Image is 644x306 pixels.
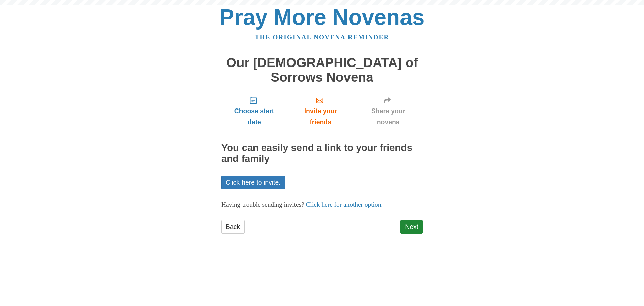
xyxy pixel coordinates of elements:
[354,91,423,131] a: Share your novena
[400,220,423,234] a: Next
[221,176,285,189] a: Click here to invite.
[255,34,389,41] a: The original novena reminder
[361,105,416,128] span: Share your novena
[221,91,287,131] a: Choose start date
[221,143,423,164] h2: You can easily send a link to your friends and family
[221,56,423,84] h1: Our [DEMOGRAPHIC_DATA] of Sorrows Novena
[294,105,347,128] span: Invite your friends
[220,5,425,30] a: Pray More Novenas
[306,201,383,208] a: Click here for another option.
[228,105,280,128] span: Choose start date
[221,220,245,234] a: Back
[287,91,354,131] a: Invite your friends
[221,201,304,208] span: Having trouble sending invites?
